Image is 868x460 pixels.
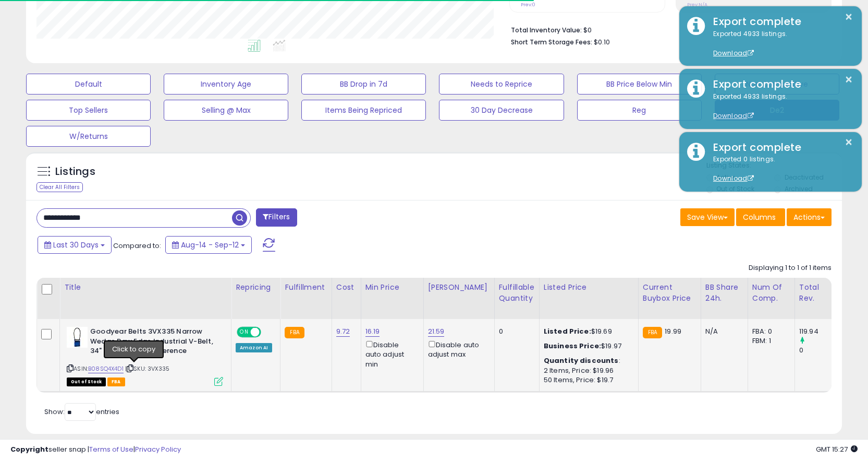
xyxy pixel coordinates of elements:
button: Filters [256,208,297,227]
button: Selling @ Max [164,100,288,121]
a: 16.19 [365,326,380,337]
div: Fulfillable Quantity [499,282,535,304]
span: Aug-14 - Sep-12 [181,240,239,250]
div: Exported 4933 listings. [705,92,854,121]
b: Business Price: [544,341,601,351]
button: Save View [680,208,735,226]
span: Show: entries [44,407,119,417]
button: Top Sellers [26,100,151,121]
span: Columns [743,212,776,222]
a: B08SQ4X4D1 [88,364,124,373]
a: Download [713,174,754,183]
button: Last 30 Days [38,236,112,254]
a: 9.72 [336,326,350,337]
div: : [544,356,630,365]
div: Exported 4933 listings. [705,29,854,58]
div: FBM: 1 [752,336,787,346]
div: Current Buybox Price [643,282,696,304]
small: Prev: N/A [687,2,707,8]
b: Listed Price: [544,326,591,336]
button: Reg [577,100,702,121]
span: FBA [107,378,125,386]
button: Columns [736,208,785,226]
small: FBA [285,327,304,338]
div: Clear All Filters [36,182,83,192]
div: Disable auto adjust min [365,339,415,369]
div: BB Share 24h. [705,282,743,304]
button: × [845,136,853,149]
div: Export complete [705,14,854,29]
div: [PERSON_NAME] [428,282,490,293]
span: All listings that are currently out of stock and unavailable for purchase on Amazon [67,378,106,386]
button: Items Being Repriced [301,100,426,121]
div: N/A [705,327,740,336]
button: 30 Day Decrease [439,100,564,121]
b: Total Inventory Value: [511,26,582,34]
span: 19.99 [665,326,681,336]
a: Download [713,49,754,57]
div: 0 [799,346,841,355]
a: Privacy Policy [135,444,181,454]
button: Inventory Age [164,74,288,95]
img: 31z-Zqu7z5L._SL40_.jpg [67,327,88,348]
div: Cost [336,282,357,293]
b: Goodyear Belts 3VX335 Narrow Wedge Raw Edge Industrial V-Belt, 34" Outside Circumference [90,327,217,359]
div: Fulfillment [285,282,327,293]
li: $0 [511,23,824,36]
span: ON [238,328,251,337]
button: Needs to Reprice [439,74,564,95]
span: OFF [260,328,276,337]
button: × [845,73,853,86]
div: 119.94 [799,327,841,336]
button: W/Returns [26,126,151,147]
div: 50 Items, Price: $19.7 [544,375,630,385]
div: Num of Comp. [752,282,790,304]
a: 21.59 [428,326,445,337]
h5: Listings [55,164,95,179]
button: Aug-14 - Sep-12 [165,236,252,254]
div: seller snap | | [10,445,181,455]
div: Export complete [705,77,854,92]
button: BB Drop in 7d [301,74,426,95]
div: Displaying 1 to 1 of 1 items [749,263,832,273]
small: Prev: 0 [521,2,535,8]
button: BB Price Below Min [577,74,702,95]
div: ASIN: [67,327,223,385]
b: Quantity discounts [544,356,619,365]
div: Title [64,282,227,293]
span: Last 30 Days [53,240,99,250]
strong: Copyright [10,444,48,454]
div: 2 Items, Price: $19.96 [544,366,630,375]
span: | SKU: 3VX335 [125,364,169,373]
div: FBA: 0 [752,327,787,336]
div: $19.97 [544,341,630,351]
div: $19.69 [544,327,630,336]
button: × [845,10,853,23]
small: FBA [643,327,662,338]
div: Min Price [365,282,419,293]
div: Exported 0 listings. [705,155,854,184]
div: Disable auto adjust max [428,339,486,359]
div: Repricing [236,282,276,293]
div: 0 [499,327,531,336]
span: Compared to: [113,241,161,251]
b: Short Term Storage Fees: [511,38,592,46]
a: Download [713,111,754,120]
div: Export complete [705,140,854,155]
span: $0.10 [594,37,610,47]
span: 2025-10-13 15:27 GMT [816,444,858,454]
div: Amazon AI [236,343,272,352]
div: Total Rev. [799,282,837,304]
a: Terms of Use [89,444,133,454]
button: Default [26,74,151,95]
button: Actions [787,208,832,226]
div: Listed Price [544,282,634,293]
